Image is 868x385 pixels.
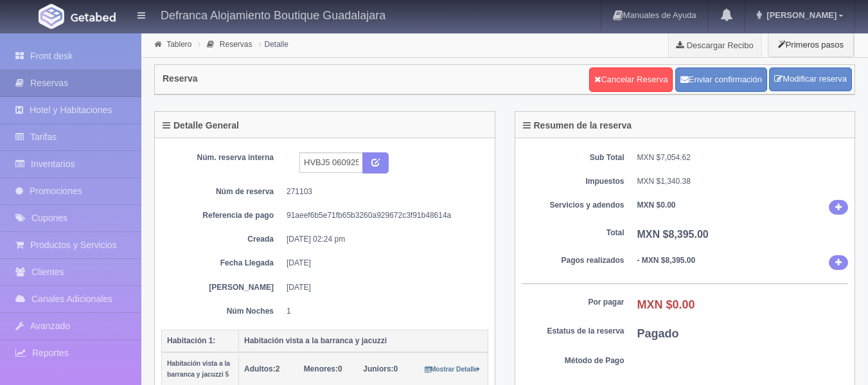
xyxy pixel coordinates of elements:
dt: Fecha Llegada [171,258,274,269]
dt: Impuestos [522,176,624,187]
small: Habitación vista a la barranca y jacuzzi 5 [167,360,230,378]
dd: [DATE] [287,258,479,269]
dt: Sub Total [522,152,624,163]
a: Reservas [220,40,252,49]
span: 0 [363,364,398,373]
button: Primeros pasos [768,32,854,57]
b: - MXN $8,395.00 [637,256,696,265]
dt: Núm Noches [171,306,274,317]
th: Habitación vista a la barranca y jacuzzi [239,330,488,352]
a: Mostrar Detalle [425,364,481,373]
dt: [PERSON_NAME] [171,282,274,293]
img: Getabed [39,4,64,29]
strong: Juniors: [363,364,393,373]
dd: 91aeef6b5e71fb65b3260a929672c3f91b48614a [287,210,479,221]
strong: Adultos: [244,364,276,373]
h4: Detalle General [163,121,239,130]
dd: [DATE] [287,282,479,293]
li: Detalle [256,38,292,50]
dt: Por pagar [522,297,624,308]
dt: Servicios y adendos [522,200,624,211]
a: Cancelar Reserva [589,67,673,92]
h4: Defranca Alojamiento Boutique Guadalajara [161,6,385,22]
dt: Método de Pago [522,355,624,366]
dd: 1 [287,306,479,317]
dt: Estatus de la reserva [522,326,624,337]
span: [PERSON_NAME] [763,10,837,20]
h4: Reserva [163,74,198,84]
dt: Núm. reserva interna [171,152,274,163]
strong: Menores: [304,364,338,373]
button: Enviar confirmación [675,67,767,92]
dd: 271103 [287,186,479,197]
small: Mostrar Detalle [425,366,481,373]
h4: Resumen de la reserva [523,121,632,130]
dt: Pagos realizados [522,255,624,266]
img: Getabed [71,12,116,22]
dd: MXN $1,340.38 [637,176,849,187]
dt: Referencia de pago [171,210,274,221]
a: Modificar reserva [769,67,852,91]
b: MXN $8,395.00 [637,229,709,240]
dd: [DATE] 02:24 pm [287,234,479,245]
dt: Total [522,228,624,238]
span: 0 [304,364,342,373]
dt: Creada [171,234,274,245]
span: 2 [244,364,279,373]
b: Habitación 1: [167,336,215,345]
b: Pagado [637,327,679,340]
a: Tablero [166,40,191,49]
dd: MXN $7,054.62 [637,152,849,163]
dt: Núm de reserva [171,186,274,197]
b: MXN $0.00 [637,201,676,210]
a: Descargar Recibo [669,32,761,58]
b: MXN $0.00 [637,298,695,311]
